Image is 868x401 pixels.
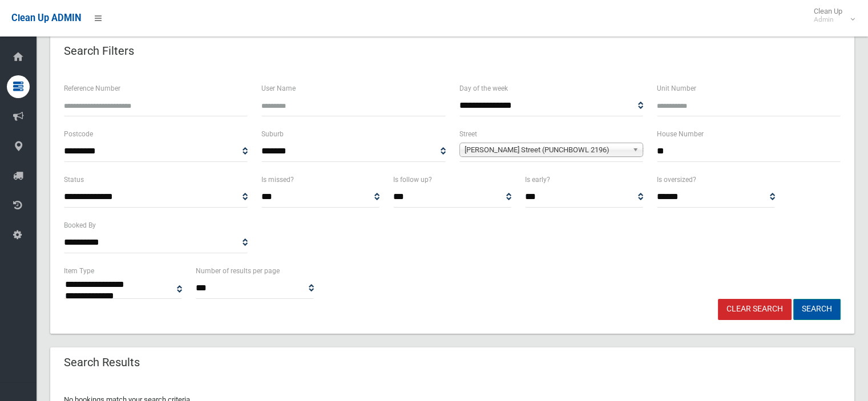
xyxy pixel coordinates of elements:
[261,173,294,186] label: Is missed?
[64,128,93,140] label: Postcode
[459,82,508,95] label: Day of the week
[261,128,284,140] label: Suburb
[64,219,96,232] label: Booked By
[50,40,148,62] header: Search Filters
[50,351,154,374] header: Search Results
[11,13,81,23] span: Clean Up ADMIN
[525,173,550,186] label: Is early?
[814,15,842,24] small: Admin
[657,128,704,140] label: House Number
[793,299,841,320] button: Search
[261,82,296,95] label: User Name
[718,299,792,320] a: Clear Search
[465,143,628,157] span: [PERSON_NAME] Street (PUNCHBOWL 2196)
[64,265,94,277] label: Item Type
[808,7,854,24] span: Clean Up
[64,173,84,186] label: Status
[657,173,696,186] label: Is oversized?
[393,173,432,186] label: Is follow up?
[459,128,477,140] label: Street
[196,265,280,277] label: Number of results per page
[657,82,696,95] label: Unit Number
[64,82,120,95] label: Reference Number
